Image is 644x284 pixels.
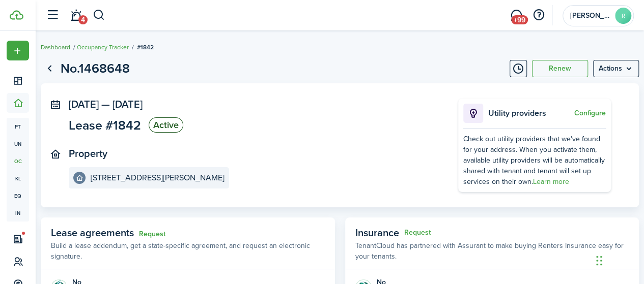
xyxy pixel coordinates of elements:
[7,41,29,60] button: Open menu
[149,117,183,133] status: Active
[530,7,547,24] button: Open resource center
[77,43,129,52] a: Occupancy Tracker
[488,107,572,119] p: Utility providers
[570,12,611,19] span: Robert
[355,240,629,262] p: TenantCloud has partnered with Assurant to make buying Renters Insurance easy for your tenants.
[532,60,588,77] button: Renew
[404,229,431,237] button: Request
[51,225,134,240] span: Lease agreements
[41,43,70,52] a: Dashboard
[10,10,23,20] img: TenantCloud
[137,43,154,52] span: #1842
[41,60,58,77] a: Go back
[615,8,631,24] avatar-text: R
[7,187,29,204] a: eq
[113,97,143,112] span: [DATE]
[7,170,29,187] a: kl
[69,119,141,132] span: Lease #1842
[7,135,29,152] a: un
[7,118,29,135] a: pt
[511,15,528,24] span: +99
[463,134,606,187] div: Check out utility providers that we've found for your address. When you activate them, available ...
[93,7,105,24] button: Search
[78,15,88,24] span: 4
[596,245,602,276] div: Drag
[69,97,99,112] span: [DATE]
[7,152,29,170] a: oc
[139,230,165,238] a: Request
[91,173,225,182] e-details-info-title: [STREET_ADDRESS][PERSON_NAME]
[533,176,569,187] a: Learn more
[355,225,399,240] span: Insurance
[101,97,110,112] span: —
[7,204,29,222] a: in
[66,3,86,28] a: Notifications
[593,235,644,284] iframe: Chat Widget
[593,60,639,77] menu-btn: Actions
[61,59,130,78] h1: No.1468648
[43,6,62,25] button: Open sidebar
[507,3,526,28] a: Messaging
[510,60,527,77] button: Timeline
[593,60,639,77] button: Open menu
[51,240,325,262] p: Build a lease addendum, get a state-specific agreement, and request an electronic signature.
[574,109,606,117] button: Configure
[69,148,107,160] panel-main-title: Property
